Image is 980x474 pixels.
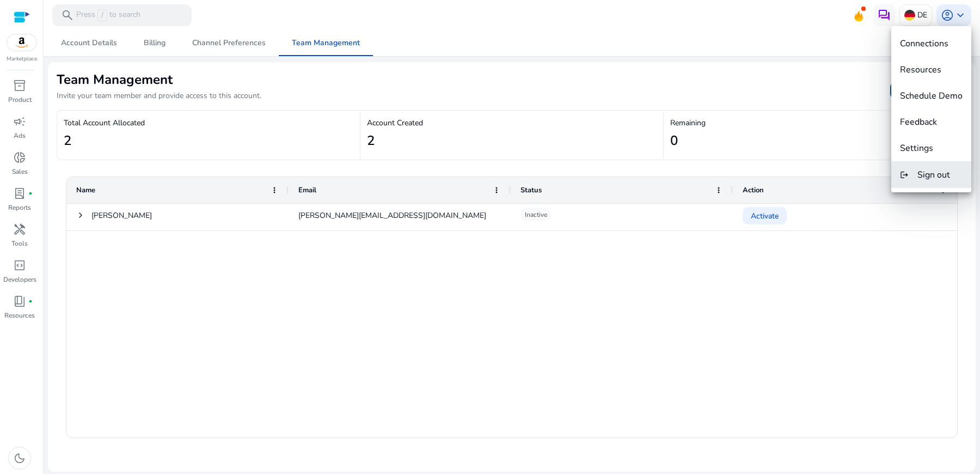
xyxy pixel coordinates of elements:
[917,169,950,181] span: Sign out
[900,38,948,50] span: Connections
[900,168,909,181] mat-icon: logout
[900,116,937,128] span: Feedback
[900,90,963,102] span: Schedule Demo
[900,142,933,154] span: Settings
[900,64,941,76] span: Resources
